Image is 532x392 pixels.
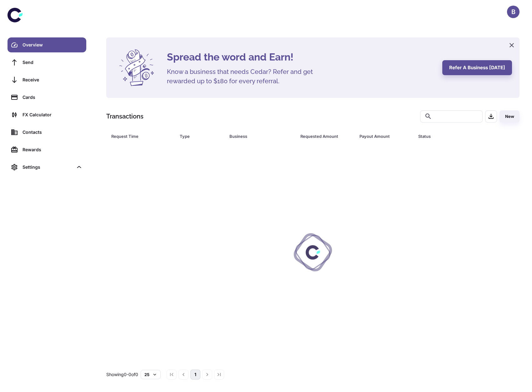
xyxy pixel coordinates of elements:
[141,370,161,379] button: 25
[180,132,214,141] div: Type
[23,111,83,118] div: FX Calculator
[190,370,200,380] button: page 1
[8,142,86,157] a: Rewards
[8,55,86,70] a: Send
[8,107,86,122] a: FX Calculator
[418,132,494,141] span: Status
[111,132,172,141] span: Request Time
[180,132,222,141] span: Type
[507,6,519,18] button: B
[300,132,344,141] div: Requested Amount
[8,72,86,87] a: Receive
[23,146,83,153] div: Rewards
[111,132,164,141] div: Request Time
[8,160,86,175] div: Settings
[106,112,143,121] h1: Transactions
[8,37,86,52] a: Overview
[167,50,435,65] h4: Spread the word and Earn!
[359,132,411,141] span: Payout Amount
[418,132,485,141] div: Status
[300,132,352,141] span: Requested Amount
[8,125,86,140] a: Contacts
[359,132,403,141] div: Payout Amount
[8,90,86,105] a: Cards
[167,67,323,86] h5: Know a business that needs Cedar? Refer and get rewarded up to $180 for every referral.
[499,110,519,123] button: New
[166,370,225,380] nav: pagination navigation
[23,59,83,66] div: Send
[23,94,83,101] div: Cards
[23,164,73,171] div: Settings
[106,371,138,378] p: Showing 0-0 of 0
[442,60,512,75] button: Refer a business [DATE]
[23,76,83,83] div: Receive
[23,129,83,136] div: Contacts
[23,41,83,48] div: Overview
